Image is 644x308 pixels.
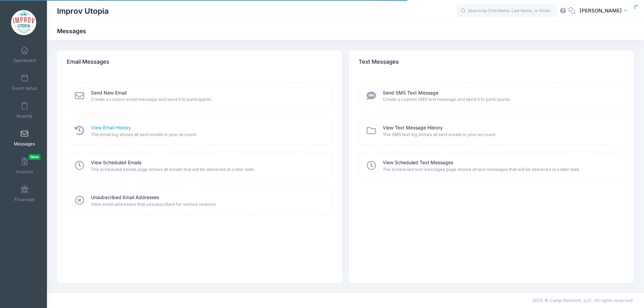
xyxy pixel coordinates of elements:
[9,154,41,178] a: InvoicesNew
[57,3,109,19] h1: Improv Utopia
[383,166,615,173] span: The scheduled text messages page shows all text messages that will be delivered at a later date.
[91,96,323,103] span: Create a custom email message and send it to participants.
[91,89,126,97] a: Send New Email
[14,197,35,202] span: Financials
[383,96,615,103] span: Create a custom SMS text message and send it to participants.
[383,159,453,166] a: View Scheduled Text Messages
[580,7,622,14] span: [PERSON_NAME]
[14,141,35,147] span: Messages
[11,10,36,35] img: Improv Utopia
[9,71,41,94] a: Event Setup
[383,131,615,138] span: The SMS text log shows all sent emails in your account.
[91,159,142,166] a: View Scheduled Emails
[16,113,33,119] span: Reports
[67,53,109,72] h4: Email Messages
[57,27,92,35] h1: Messages
[16,169,33,175] span: Invoices
[359,53,399,72] h4: Text Messages
[13,58,36,63] span: Dashboard
[383,89,438,97] a: Send SMS Text Message
[9,99,41,122] a: Reports
[9,126,41,150] a: Messages
[91,124,131,131] a: View Email History
[91,166,323,173] span: The scheduled emails page shows all emails that will be delivered at a later date.
[457,4,557,18] input: Search by First Name, Last Name, or Email...
[29,154,41,160] span: New
[91,194,159,201] a: Unsubscribed Email Addresses
[383,124,443,131] a: View Text Message History
[12,85,37,91] span: Event Setup
[9,43,41,66] a: Dashboard
[532,298,634,303] span: 2025 © Camp Network, LLC. All rights reserved.
[575,3,634,19] button: [PERSON_NAME]
[91,131,323,138] span: The email log shows all sent emails in your account.
[9,182,41,205] a: Financials
[91,201,323,208] span: View email addresses that unsubscribed for various reasons.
